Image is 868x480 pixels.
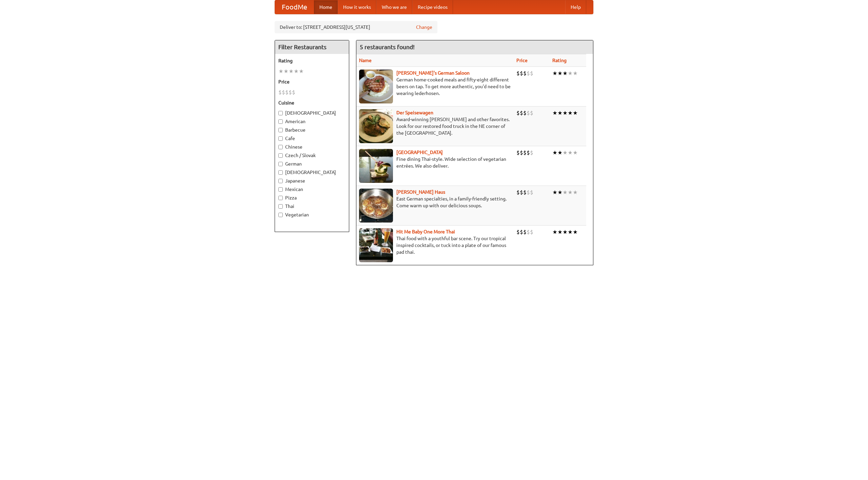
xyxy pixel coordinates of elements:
li: $ [523,228,527,236]
li: $ [516,70,520,77]
li: ★ [289,68,294,75]
a: Price [516,58,528,63]
a: Recipe videos [412,0,453,14]
li: ★ [563,228,568,236]
p: East German specialties, in a family-friendly setting. Come warm up with our delicious soups. [359,195,511,209]
label: American [278,118,346,125]
p: Thai food with a youthful bar scene. Try our tropical inspired cocktails, or tuck into a plate of... [359,235,511,255]
li: $ [523,70,527,77]
li: $ [527,70,530,77]
a: Help [565,0,586,14]
li: $ [282,89,285,96]
input: Barbecue [278,128,283,132]
li: ★ [573,70,578,77]
a: Home [314,0,338,14]
li: ★ [573,149,578,156]
label: Mexican [278,186,346,193]
li: ★ [552,228,557,236]
li: $ [530,228,533,236]
label: [DEMOGRAPHIC_DATA] [278,169,346,176]
li: ★ [557,70,563,77]
li: $ [285,89,289,96]
input: German [278,162,283,166]
label: Japanese [278,177,346,184]
input: Japanese [278,179,283,183]
li: ★ [283,68,289,75]
img: satay.jpg [359,149,393,183]
a: [PERSON_NAME]'s German Saloon [396,70,470,76]
div: Deliver to: [STREET_ADDRESS][US_STATE] [275,21,437,33]
li: ★ [568,70,573,77]
li: ★ [573,109,578,117]
li: $ [527,189,530,196]
input: Thai [278,204,283,209]
li: $ [523,189,527,196]
li: ★ [552,149,557,156]
a: Who we are [376,0,412,14]
input: American [278,119,283,124]
li: $ [530,70,533,77]
li: ★ [563,70,568,77]
li: ★ [563,189,568,196]
li: ★ [568,189,573,196]
li: ★ [557,109,563,117]
input: Vegetarian [278,213,283,217]
a: FoodMe [275,0,314,14]
a: Rating [552,58,567,63]
h4: Filter Restaurants [275,40,349,54]
li: ★ [299,68,304,75]
li: ★ [278,68,283,75]
label: Czech / Slovak [278,152,346,159]
a: Hit Me Baby One More Thai [396,229,455,234]
label: German [278,160,346,167]
h5: Cuisine [278,99,346,106]
li: ★ [573,189,578,196]
label: Thai [278,203,346,210]
li: $ [530,189,533,196]
li: ★ [557,149,563,156]
input: [DEMOGRAPHIC_DATA] [278,170,283,175]
li: $ [516,149,520,156]
li: ★ [568,228,573,236]
li: $ [292,89,295,96]
li: $ [516,109,520,117]
label: [DEMOGRAPHIC_DATA] [278,110,346,116]
li: $ [520,70,523,77]
li: ★ [568,149,573,156]
label: Barbecue [278,127,346,133]
input: Czech / Slovak [278,153,283,158]
label: Pizza [278,194,346,201]
li: $ [530,109,533,117]
li: $ [523,149,527,156]
li: $ [516,189,520,196]
input: Chinese [278,145,283,149]
img: speisewagen.jpg [359,109,393,143]
a: [PERSON_NAME] Haus [396,189,445,195]
input: Pizza [278,196,283,200]
ng-pluralize: 5 restaurants found! [360,44,415,50]
label: Cafe [278,135,346,142]
li: ★ [568,109,573,117]
li: ★ [294,68,299,75]
img: kohlhaus.jpg [359,189,393,223]
input: Cafe [278,136,283,141]
li: $ [278,89,282,96]
li: ★ [552,70,557,77]
li: $ [523,109,527,117]
p: German home-cooked meals and fifty-eight different beers on tap. To get more authentic, you'd nee... [359,76,511,97]
h5: Rating [278,57,346,64]
li: ★ [552,189,557,196]
input: [DEMOGRAPHIC_DATA] [278,111,283,115]
a: How it works [338,0,376,14]
li: ★ [557,189,563,196]
li: ★ [557,228,563,236]
p: Award-winning [PERSON_NAME] and other favorites. Look for our restored food truck in the NE corne... [359,116,511,136]
a: Der Speisewagen [396,110,433,115]
a: [GEOGRAPHIC_DATA] [396,150,443,155]
li: $ [289,89,292,96]
li: ★ [573,228,578,236]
